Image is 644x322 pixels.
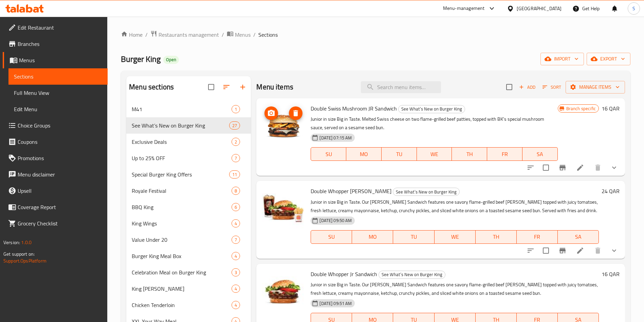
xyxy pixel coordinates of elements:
[3,183,108,199] a: Upsell
[14,89,102,97] span: Full Menu View
[126,297,251,313] div: Chicken Tenderloin4
[393,230,434,244] button: TU
[379,271,445,279] div: See What’s New on Burger King
[126,166,251,183] div: Special Burger King Offers11
[602,269,620,279] h6: 16 QAR
[3,52,108,68] a: Menus
[18,121,102,130] span: Choice Groups
[262,104,305,147] img: Double Swiss Mushroom JR Sandwich
[546,55,578,63] span: import
[132,170,229,179] span: Special Burger King Offers
[587,53,630,65] button: export
[232,219,240,227] div: items
[522,159,539,176] button: sort-choices
[3,166,108,183] a: Menu disclaimer
[126,264,251,281] div: Celebration Meal on Burger King3
[317,217,354,224] span: [DATE] 09:50 AM
[602,104,620,113] h6: 16 QAR
[129,82,174,92] h2: Menu sections
[606,159,622,176] button: show more
[145,31,148,39] li: /
[132,252,232,260] span: Burger King Meal Box
[518,83,536,91] span: Add
[590,242,606,259] button: delete
[452,147,487,161] button: TH
[232,220,240,227] span: 4
[352,230,393,244] button: MO
[478,232,514,242] span: TH
[18,138,102,146] span: Coupons
[18,40,102,48] span: Branches
[538,82,566,92] span: Sort items
[232,139,240,145] span: 2
[264,106,278,120] button: upload picture
[232,237,240,243] span: 7
[311,115,557,132] p: Junior in size Big in Taste. Melted Swiss cheese on two flame-grilled beef patties, topped with B...
[502,80,516,94] span: Select section
[256,82,293,92] h2: Menu items
[126,101,251,117] div: M411
[21,238,32,247] span: 1.0.0
[443,4,485,13] div: Menu-management
[393,188,459,196] span: See What’s New on Burger King
[232,188,240,194] span: 8
[232,203,240,211] div: items
[132,285,232,293] div: King Tannour
[8,85,108,101] a: Full Menu View
[132,121,229,130] span: See What’s New on Burger King
[314,149,344,159] span: SU
[132,301,232,309] span: Chicken Tenderloin
[606,242,622,259] button: show more
[132,219,232,227] div: King Wings
[121,30,630,39] nav: breadcrumb
[560,232,596,242] span: SA
[132,105,232,113] span: M41
[399,105,465,113] span: See What’s New on Burger King
[232,285,240,293] div: items
[19,56,102,64] span: Menus
[632,5,635,12] span: S
[126,117,251,134] div: See What’s New on Burger King27
[554,242,571,259] button: Branch-specific-item
[14,72,102,81] span: Sections
[232,268,240,276] div: items
[132,154,232,162] div: Up to 25% OFF
[232,138,240,146] div: items
[132,203,232,211] span: BBQ King
[525,149,555,159] span: SA
[8,68,108,85] a: Sections
[232,252,240,260] div: items
[542,83,561,91] span: Sort
[379,271,445,278] span: See What’s New on Burger King
[314,232,349,242] span: SU
[3,215,108,232] a: Grocery Checklist
[517,5,562,12] div: [GEOGRAPHIC_DATA]
[232,301,240,309] div: items
[289,106,302,120] button: delete image
[541,82,563,92] button: Sort
[18,23,102,32] span: Edit Restaurant
[592,55,625,63] span: export
[132,285,232,293] span: King [PERSON_NAME]
[132,138,232,146] span: Exclusive Deals
[232,105,240,113] div: items
[232,286,240,292] span: 4
[232,269,240,276] span: 3
[490,149,520,159] span: FR
[235,31,251,39] span: Menus
[516,82,538,92] span: Add item
[576,164,584,172] a: Edit menu item
[3,199,108,215] a: Coverage Report
[126,134,251,150] div: Exclusive Deals2
[516,82,538,92] button: Add
[232,236,240,244] div: items
[222,31,224,39] li: /
[3,256,47,265] a: Support.OpsPlatform
[571,83,620,91] span: Manage items
[519,232,555,242] span: FR
[232,253,240,259] span: 4
[311,230,352,244] button: SU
